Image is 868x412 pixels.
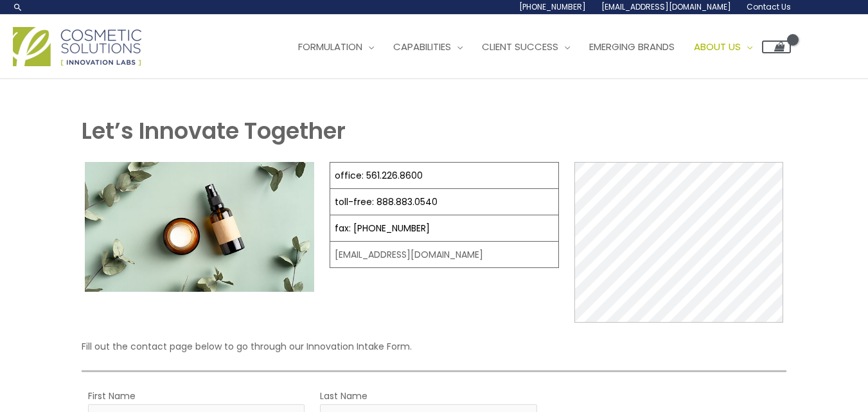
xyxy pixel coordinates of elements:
[335,169,423,182] a: office: 561.226.8600
[288,28,384,66] a: Formulation
[393,40,451,53] span: Capabilities
[762,40,791,53] a: View Shopping Cart, empty
[82,338,787,355] p: Fill out the contact page below to go through our Innovation Intake Form.
[580,28,684,66] a: Emerging Brands
[472,28,580,66] a: Client Success
[684,28,762,66] a: About Us
[88,388,136,404] label: First Name
[330,242,559,268] td: [EMAIL_ADDRESS][DOMAIN_NAME]
[519,1,586,12] span: [PHONE_NUMBER]
[589,40,675,53] span: Emerging Brands
[694,40,741,53] span: About Us
[82,115,346,147] strong: Let’s Innovate Together
[13,2,23,12] a: Search icon link
[335,222,430,235] a: fax: [PHONE_NUMBER]
[279,28,791,66] nav: Site Navigation
[320,388,368,404] label: Last Name
[482,40,558,53] span: Client Success
[747,1,791,12] span: Contact Us
[13,27,141,66] img: Cosmetic Solutions Logo
[601,1,731,12] span: [EMAIL_ADDRESS][DOMAIN_NAME]
[85,162,314,291] img: Contact page image for private label skincare manufacturer Cosmetic solutions shows a skin care b...
[335,195,438,208] a: toll-free: 888.883.0540
[384,28,472,66] a: Capabilities
[298,40,362,53] span: Formulation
